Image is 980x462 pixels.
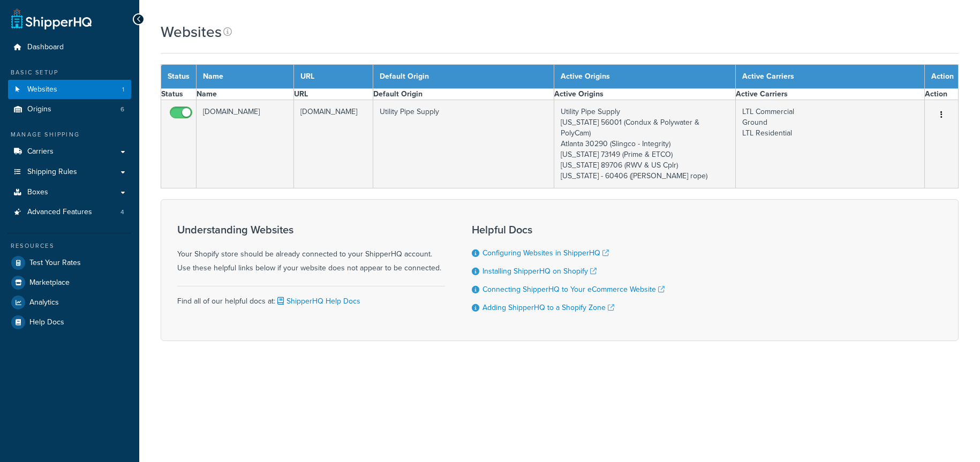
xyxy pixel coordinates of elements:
h3: Helpful Docs [472,224,665,236]
th: Action [925,89,959,100]
span: Shipping Rules [27,168,77,177]
td: Utility Pipe Supply [US_STATE] 56001 (Condux & Polywater & PolyCam) Atlanta 30290 (Slingco - Inte... [554,100,736,188]
th: Name [197,65,294,89]
span: Analytics [29,298,59,307]
th: Status [161,89,197,100]
a: Origins 6 [8,100,131,119]
th: Default Origin [373,89,554,100]
span: Carriers [27,147,54,156]
div: Resources [8,241,131,251]
a: Installing ShipperHQ on Shopify [483,266,597,277]
span: 6 [120,105,124,114]
a: ShipperHQ Home [11,8,92,29]
li: Advanced Features [8,202,131,222]
span: Test Your Rates [29,259,81,268]
li: Origins [8,100,131,119]
td: LTL Commercial Ground LTL Residential [735,100,924,188]
span: Advanced Features [27,208,92,217]
h1: Websites [161,21,222,42]
th: Active Origins [554,65,736,89]
span: 4 [120,208,124,217]
th: Status [161,65,197,89]
span: Websites [27,85,57,94]
div: Basic Setup [8,68,131,77]
span: Origins [27,105,51,114]
a: Test Your Rates [8,253,131,272]
a: Boxes [8,183,131,202]
a: Advanced Features 4 [8,202,131,222]
a: Shipping Rules [8,162,131,182]
div: Find all of our helpful docs at: [177,286,445,308]
th: Active Carriers [735,89,924,100]
div: Your Shopify store should be already connected to your ShipperHQ account. Use these helpful links... [177,224,445,275]
a: Connecting ShipperHQ to Your eCommerce Website [483,284,665,295]
a: Configuring Websites in ShipperHQ [483,247,609,259]
th: Default Origin [373,65,554,89]
th: URL [294,65,373,89]
span: Dashboard [27,43,64,52]
th: URL [294,89,373,100]
li: Websites [8,80,131,100]
h3: Understanding Websites [177,224,445,236]
th: Active Carriers [735,65,924,89]
a: Carriers [8,142,131,162]
td: [DOMAIN_NAME] [197,100,294,188]
th: Active Origins [554,89,736,100]
a: Adding ShipperHQ to a Shopify Zone [483,302,614,313]
span: Boxes [27,188,48,197]
a: Marketplace [8,273,131,292]
span: Help Docs [29,318,64,327]
td: [DOMAIN_NAME] [294,100,373,188]
a: ShipperHQ Help Docs [275,296,360,307]
div: Manage Shipping [8,130,131,139]
th: Action [925,65,959,89]
th: Name [197,89,294,100]
a: Websites 1 [8,80,131,100]
td: Utility Pipe Supply [373,100,554,188]
a: Help Docs [8,313,131,332]
span: 1 [122,85,124,94]
span: Marketplace [29,278,70,287]
a: Dashboard [8,37,131,57]
a: Analytics [8,293,131,312]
